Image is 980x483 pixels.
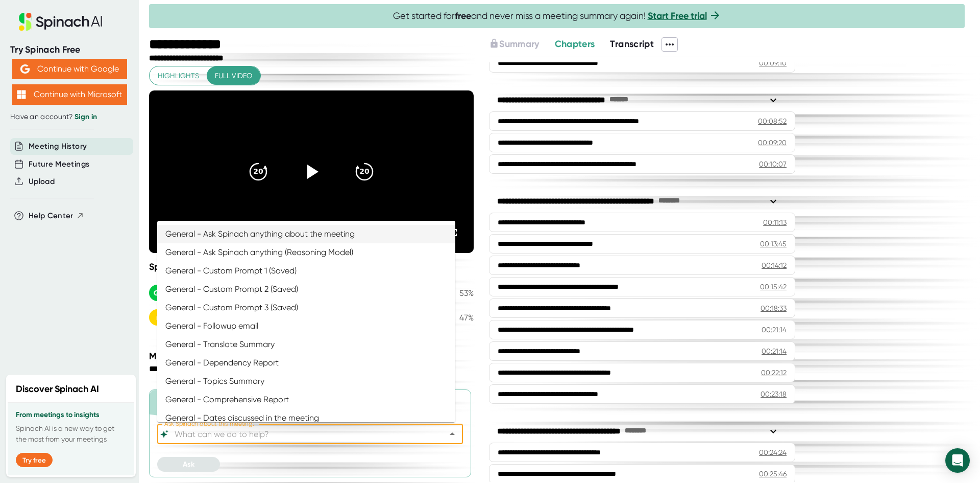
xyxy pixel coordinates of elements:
button: Upload [29,176,55,188]
li: General - Comprehensive Report [157,390,455,409]
a: Start Free trial [648,10,707,21]
div: 00:22:12 [761,367,787,378]
div: 47 % [448,313,474,323]
div: 00:23:18 [761,389,787,399]
div: 00:14:12 [762,260,787,270]
h3: From meetings to insights [16,411,126,419]
li: General - Custom Prompt 1 (Saved) [157,262,455,280]
button: Meeting History [29,141,87,152]
li: General - Ask Spinach anything (Reasoning Model) [157,243,455,262]
li: General - Topics Summary [157,372,455,390]
li: General - Custom Prompt 3 (Saved) [157,298,455,317]
span: Transcript [610,38,654,50]
button: Highlights [150,66,207,85]
b: free [455,10,471,21]
span: Get started for and never miss a meeting summary again! [393,10,721,22]
button: Summary [489,37,539,51]
div: r [149,309,165,326]
div: Have an account? [10,112,129,122]
button: Close [445,427,459,441]
div: 00:09:10 [759,58,787,68]
button: Chapters [555,37,595,51]
div: 00:21:14 [762,325,787,335]
input: What can we do to help? [173,427,430,441]
li: General - Followup email [157,317,455,335]
div: 00:08:52 [758,116,787,126]
button: Try free [16,453,53,467]
div: 00:25:46 [759,469,787,479]
button: Ask [157,457,220,472]
span: Full video [215,70,252,82]
div: G( [149,285,165,301]
span: Summary [499,38,539,50]
li: General - Ask Spinach anything about the meeting [157,225,455,243]
span: Highlights [158,70,199,82]
span: Ask [183,460,194,469]
div: 00:24:24 [759,447,787,457]
div: 00:13:45 [760,239,787,249]
button: Help Center [29,210,84,222]
li: General - Custom Prompt 2 (Saved) [157,280,455,298]
a: Sign in [75,112,97,121]
button: Continue with Microsoft [12,84,127,105]
button: Continue with Google [12,59,127,79]
div: 00:18:33 [761,303,787,313]
div: rodneypennington [149,309,210,326]
button: Future Meetings [29,158,89,170]
div: 00:15:42 [760,282,787,292]
li: General - Dependency Report [157,354,455,372]
span: Help Center [29,210,73,222]
li: General - Dates discussed in the meeting [157,409,455,427]
p: Spinach AI is a new way to get the most from your meetings [16,423,126,445]
div: Speaker Timeline [149,261,474,272]
button: Transcript [610,37,654,51]
li: General - Translate Summary [157,335,455,354]
div: Gary Duke (he/him) [149,285,210,301]
span: Chapters [555,38,595,50]
div: 00:10:07 [759,159,787,169]
h2: Discover Spinach AI [16,382,99,396]
div: 00:21:14 [762,346,787,356]
div: 53 % [448,288,474,298]
div: Try Spinach Free [10,44,129,56]
img: Aehbyd4JwY73AAAAAElFTkSuQmCC [20,64,30,74]
div: Open Intercom Messenger [945,448,970,473]
button: Full video [207,66,260,85]
div: 00:09:20 [758,137,787,148]
div: 00:11:13 [763,217,787,227]
div: Meeting Attendees [149,351,476,362]
div: Upgrade to access [489,37,554,52]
